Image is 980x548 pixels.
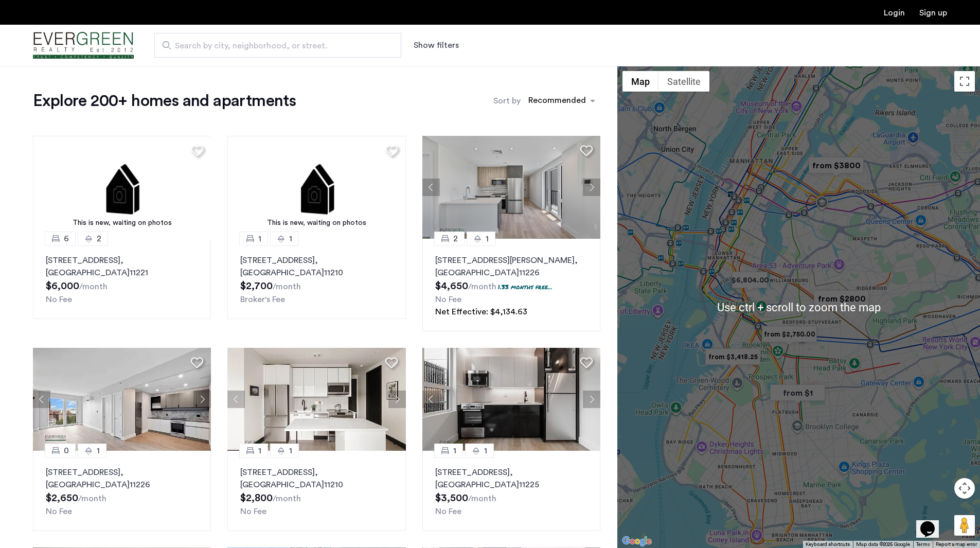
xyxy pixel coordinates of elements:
[33,26,134,65] img: logo
[422,239,600,331] a: 21[STREET_ADDRESS][PERSON_NAME], [GEOGRAPHIC_DATA]112261.33 months free...No FeeNet Effective: $4...
[486,233,489,245] span: 1
[622,71,658,92] button: Show street map
[435,507,461,516] span: No Fee
[810,287,873,310] div: from $2800
[227,451,405,531] a: 11[STREET_ADDRESS], [GEOGRAPHIC_DATA]11210No Fee
[414,39,459,51] button: Show or hide filters
[240,254,393,279] p: [STREET_ADDRESS] 11210
[523,92,600,110] ng-select: sort-apartment
[240,493,273,503] span: $2,800
[806,541,850,548] button: Keyboard shortcuts
[766,381,829,404] div: from $1
[453,445,456,457] span: 1
[79,282,108,291] sub: /month
[954,478,975,499] button: Map camera controls
[33,136,211,239] img: 2.gif
[916,507,949,538] iframe: chat widget
[453,233,458,245] span: 2
[33,26,134,65] a: Cazamio Logo
[33,451,211,531] a: 01[STREET_ADDRESS], [GEOGRAPHIC_DATA]11226No Fee
[658,71,709,92] button: Show satellite imagery
[240,466,393,491] p: [STREET_ADDRESS] 11210
[46,507,72,516] span: No Fee
[884,9,905,17] a: Login
[193,391,211,408] button: Next apartment
[33,239,211,319] a: 62[STREET_ADDRESS], [GEOGRAPHIC_DATA]11221No Fee
[33,136,211,239] a: This is new, waiting on photos
[527,94,586,109] div: Recommended
[856,542,910,547] span: Map data ©2025 Google
[227,391,245,408] button: Previous apartment
[240,281,273,291] span: $2,700
[583,391,600,408] button: Next apartment
[97,445,100,457] span: 1
[484,445,487,457] span: 1
[435,493,468,503] span: $3,500
[78,494,106,503] sub: /month
[468,282,496,291] sub: /month
[805,154,868,177] div: from $3800
[758,323,821,346] div: from $2,750.00
[620,535,654,548] img: Google
[46,281,79,291] span: $6,000
[64,233,69,245] span: 6
[154,33,401,58] input: Apartment Search
[175,40,372,52] span: Search by city, neighborhood, or street.
[435,295,461,304] span: No Fee
[435,254,587,279] p: [STREET_ADDRESS][PERSON_NAME] 11226
[273,282,301,291] sub: /month
[227,348,406,451] img: c030568a-c426-483c-b473-77022edd3556_638739499524403227.png
[46,295,72,304] span: No Fee
[620,535,654,548] a: Open this area in Google Maps (opens a new window)
[701,345,764,368] div: from $3,418.25
[227,136,406,239] a: This is new, waiting on photos
[435,308,527,316] span: Net Effective: $4,134.63
[422,348,601,451] img: 218_638633075412683115.jpeg
[422,391,440,408] button: Previous apartment
[227,239,405,319] a: 11[STREET_ADDRESS], [GEOGRAPHIC_DATA]11210Broker's Fee
[954,71,975,92] button: Toggle fullscreen view
[97,233,101,245] span: 2
[388,391,406,408] button: Next apartment
[583,179,600,196] button: Next apartment
[493,95,521,107] label: Sort by
[954,515,975,536] button: Drag Pegman onto the map to open Street View
[240,295,285,304] span: Broker's Fee
[233,218,401,228] div: This is new, waiting on photos
[435,466,587,491] p: [STREET_ADDRESS] 11225
[728,269,772,292] div: $6,804.00
[38,218,206,228] div: This is new, waiting on photos
[422,136,601,239] img: 66a1adb6-6608-43dd-a245-dc7333f8b390_638824126198252652.jpeg
[919,9,947,17] a: Registration
[240,507,266,516] span: No Fee
[46,466,198,491] p: [STREET_ADDRESS] 11226
[33,391,50,408] button: Previous apartment
[46,254,198,279] p: [STREET_ADDRESS] 11221
[468,494,496,503] sub: /month
[258,445,261,457] span: 1
[258,233,261,245] span: 1
[936,541,977,548] a: Report a map error
[64,445,69,457] span: 0
[46,493,78,503] span: $2,650
[33,91,296,111] h1: Explore 200+ homes and apartments
[289,233,292,245] span: 1
[422,179,440,196] button: Previous apartment
[422,451,600,531] a: 11[STREET_ADDRESS], [GEOGRAPHIC_DATA]11225No Fee
[273,494,301,503] sub: /month
[289,445,292,457] span: 1
[33,348,211,451] img: 1999_638539805060545666.jpeg
[916,541,930,548] a: Terms (opens in new tab)
[498,282,553,291] p: 1.33 months free...
[227,136,406,239] img: 2.gif
[435,281,468,291] span: $4,650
